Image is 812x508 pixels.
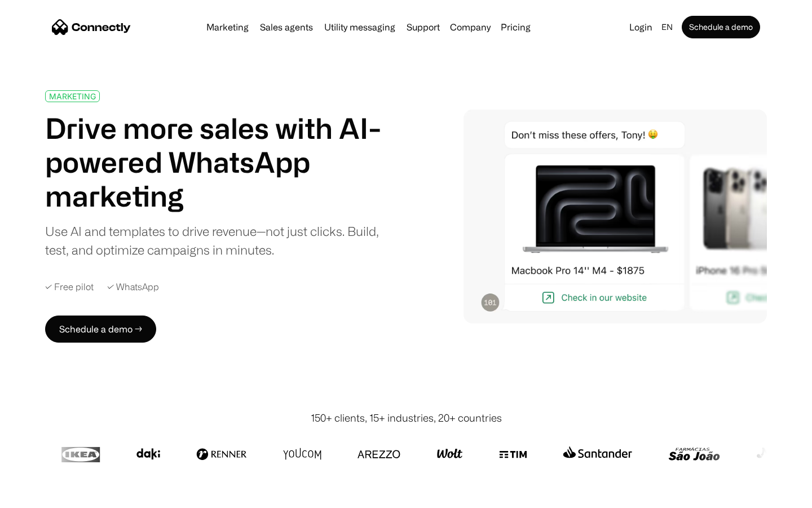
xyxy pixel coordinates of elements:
[625,19,657,35] a: Login
[657,19,679,35] div: en
[320,23,400,32] a: Utility messaging
[52,19,131,36] a: home
[45,222,394,259] div: Use AI and templates to drive revenue—not just clicks. Build, test, and optimize campaigns in min...
[45,111,394,213] h1: Drive more sales with AI-powered WhatsApp marketing
[661,19,673,35] div: en
[682,16,760,38] a: Schedule a demo
[311,410,502,426] div: 150+ clients, 15+ industries, 20+ countries
[496,23,535,32] a: Pricing
[447,19,494,35] div: Company
[402,23,444,32] a: Support
[255,23,317,32] a: Sales agents
[107,282,159,292] div: ✓ WhatsApp
[45,316,156,343] a: Schedule a demo →
[45,282,94,292] div: ✓ Free pilot
[202,23,253,32] a: Marketing
[11,487,68,504] aside: Language selected: English
[49,92,96,100] div: MARKETING
[23,488,68,504] ul: Language list
[450,19,491,35] div: Company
